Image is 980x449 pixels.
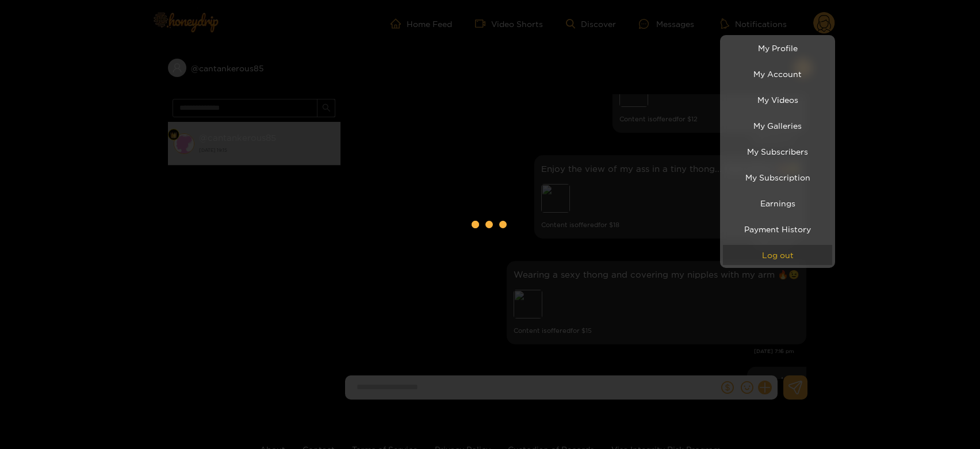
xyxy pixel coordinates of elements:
[723,90,832,110] a: My Videos
[723,167,832,187] a: My Subscription
[723,219,832,239] a: Payment History
[723,193,832,213] a: Earnings
[723,64,832,84] a: My Account
[723,141,832,162] a: My Subscribers
[723,245,832,265] button: Log out
[723,38,832,58] a: My Profile
[723,116,832,136] a: My Galleries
